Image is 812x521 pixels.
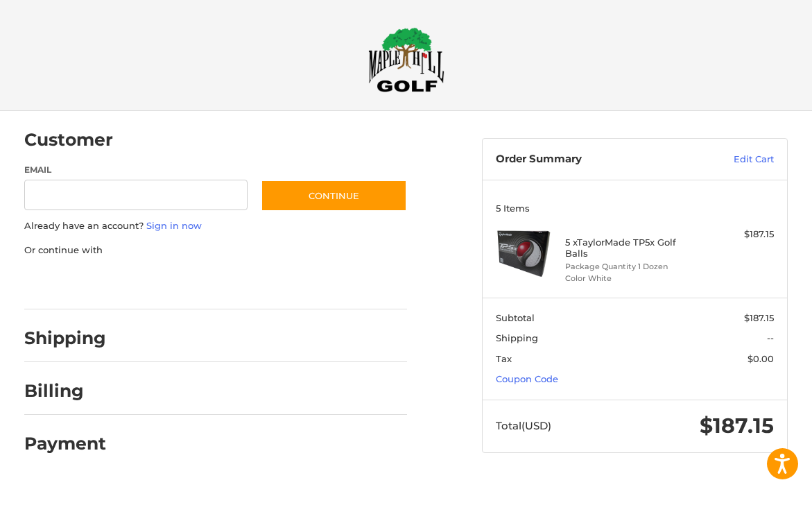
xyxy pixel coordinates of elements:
[565,261,700,273] li: Package Quantity 1 Dozen
[565,273,700,284] li: Color White
[698,484,812,521] iframe: Google Customer Reviews
[496,332,538,343] span: Shipping
[496,153,685,166] h3: Order Summary
[254,271,359,296] iframe: PayPal-venmo
[496,419,551,432] span: Total (USD)
[496,203,774,214] h3: 5 Items
[496,353,512,364] span: Tax
[24,380,105,402] h2: Billing
[19,271,123,296] iframe: PayPal-paypal
[261,180,407,212] button: Continue
[685,153,774,166] a: Edit Cart
[24,327,106,349] h2: Shipping
[565,237,700,259] h4: 5 x TaylorMade TP5x Golf Balls
[24,433,106,454] h2: Payment
[368,27,444,92] img: Maple Hill Golf
[24,164,248,176] label: Email
[767,332,774,343] span: --
[496,373,558,384] a: Coupon Code
[744,312,774,323] span: $187.15
[748,353,774,364] span: $0.00
[700,413,774,438] span: $187.15
[137,271,241,296] iframe: PayPal-paylater
[496,312,535,323] span: Subtotal
[146,220,202,231] a: Sign in now
[24,244,407,257] p: Or continue with
[24,219,407,233] p: Already have an account?
[705,228,774,241] div: $187.15
[24,129,113,151] h2: Customer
